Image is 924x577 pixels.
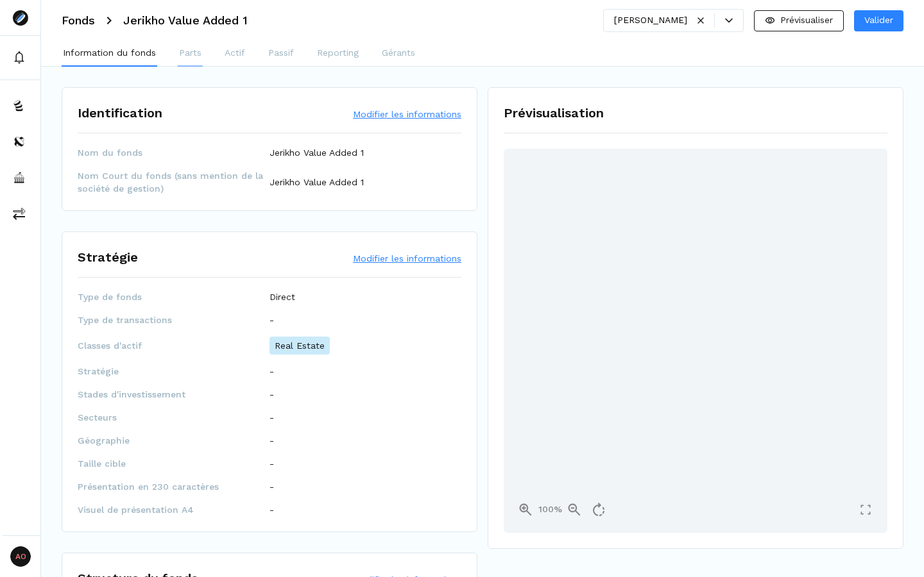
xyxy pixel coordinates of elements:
p: Jerikho Value Added 1 [269,146,364,159]
button: Gérants [381,41,416,67]
p: Prévisualiser [780,13,833,27]
button: commissions [3,198,38,229]
img: asset-managers [13,171,26,184]
img: commissions [13,207,26,220]
button: Modifier les informations [353,108,461,121]
button: Modifier les informations [353,252,461,265]
p: Information du fonds [63,46,156,60]
p: Parts [179,46,201,60]
p: Real Estate [269,337,330,355]
p: Gérants [382,46,415,60]
p: Reporting [317,46,359,60]
button: Reporting [316,41,360,67]
p: - [269,314,274,326]
button: Passif [267,41,295,67]
button: Prévisualiser [754,10,844,31]
span: Géographie [78,434,269,447]
span: Présentation en 230 caractères [78,480,269,493]
h3: Fonds [62,15,95,26]
span: Stratégie [78,365,269,378]
p: Valider [864,13,893,27]
p: - [269,503,274,516]
p: - [269,457,274,470]
p: - [269,388,274,401]
button: Parts [178,41,203,67]
p: - [269,365,274,378]
p: Passif [268,46,294,60]
button: Valider [854,10,903,31]
span: Type de transactions [78,314,269,326]
span: Secteurs [78,411,269,424]
p: Jerikho Value Added 1 [269,176,364,188]
p: - [269,434,274,447]
p: Actif [225,46,245,60]
img: funds [13,99,26,112]
p: - [269,480,274,493]
h1: Prévisualisation [504,103,887,122]
span: Classes d'actif [78,339,269,352]
span: Nom Court du fonds (sans mention de la société de gestion) [78,169,269,195]
button: Information du fonds [62,41,157,67]
button: Actif [223,41,246,67]
h1: Identification [78,103,162,122]
span: Stades d'investissement [78,388,269,401]
img: distributors [13,135,26,148]
span: Taille cible [78,457,269,470]
button: funds [3,90,38,121]
span: Visuel de présentation A4 [78,503,269,516]
span: Nom du fonds [78,146,269,159]
div: [PERSON_NAME] [614,13,687,27]
button: asset-managers [3,162,38,193]
p: Direct [269,290,295,303]
span: Type de fonds [78,290,269,303]
span: AO [10,546,31,567]
h1: Stratégie [78,247,138,267]
button: distributors [3,126,38,157]
h3: Jerikho Value Added 1 [123,15,248,26]
p: - [269,411,274,424]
